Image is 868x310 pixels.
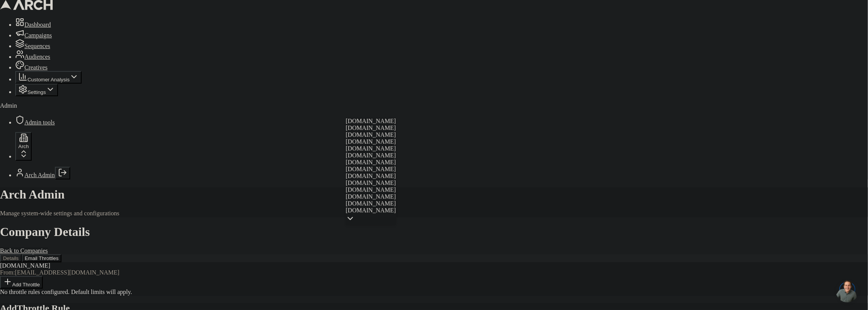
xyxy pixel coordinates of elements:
[346,159,396,165] span: [DOMAIN_NAME]
[346,166,396,172] span: [DOMAIN_NAME]
[346,152,396,158] span: [DOMAIN_NAME]
[346,124,396,131] span: [DOMAIN_NAME]
[346,200,396,207] span: [DOMAIN_NAME]
[346,207,396,213] span: [DOMAIN_NAME]
[346,193,396,200] span: [DOMAIN_NAME]
[346,173,396,179] span: [DOMAIN_NAME]
[346,186,396,193] span: [DOMAIN_NAME]
[346,145,396,152] span: [DOMAIN_NAME]
[346,118,396,124] span: [DOMAIN_NAME]
[346,138,396,145] span: [DOMAIN_NAME]
[346,179,396,186] span: [DOMAIN_NAME]
[346,131,396,138] span: [DOMAIN_NAME]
